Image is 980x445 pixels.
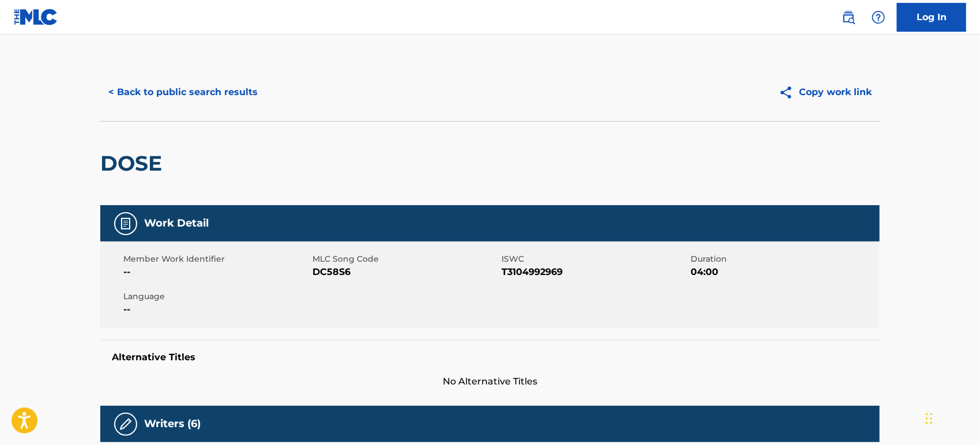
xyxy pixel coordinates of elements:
span: Member Work Identifier [123,253,310,265]
span: ISWC [502,253,688,265]
img: Writers [119,417,133,431]
div: Drag [926,401,933,436]
h5: Work Detail [144,217,209,230]
h2: DOSE [100,150,168,176]
span: T3104992969 [502,265,688,279]
h5: Writers (6) [144,417,201,431]
img: MLC Logo [14,9,58,25]
img: search [842,10,855,24]
span: -- [123,265,310,279]
span: No Alternative Titles [100,375,880,389]
a: Log In [897,3,966,32]
button: Copy work link [771,78,880,107]
span: 04:00 [691,265,877,279]
span: DC58S6 [312,265,499,279]
span: Duration [691,253,877,265]
span: MLC Song Code [312,253,499,265]
img: help [872,10,885,24]
span: Language [123,291,310,303]
a: Public Search [837,6,860,29]
img: Work Detail [119,217,133,231]
button: < Back to public search results [100,78,266,107]
h5: Alternative Titles [112,352,868,363]
span: -- [123,303,310,316]
iframe: Chat Widget [922,390,980,445]
div: Help [867,6,890,29]
img: Copy work link [779,85,799,100]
